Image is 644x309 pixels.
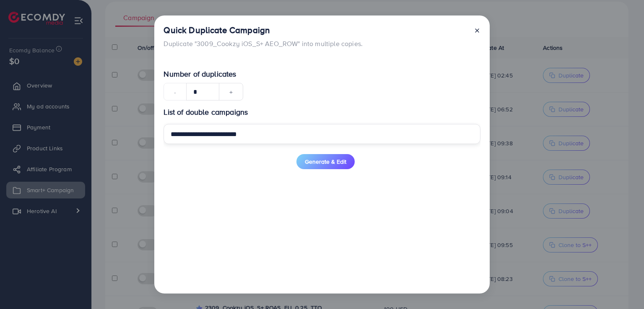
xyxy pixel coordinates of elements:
[164,69,236,79] span: Number of duplicates
[608,271,638,303] iframe: Chat
[164,107,480,117] p: List of double campaigns
[296,154,355,169] button: Generate & Edit
[219,83,243,100] button: +
[164,25,363,36] h4: Quick Duplicate Campaign
[164,83,187,100] button: -
[164,39,363,49] p: Duplicate "3009_Cookzy iOS_S+ AEO_ROW" into multiple copies.
[305,157,346,166] span: Generate & Edit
